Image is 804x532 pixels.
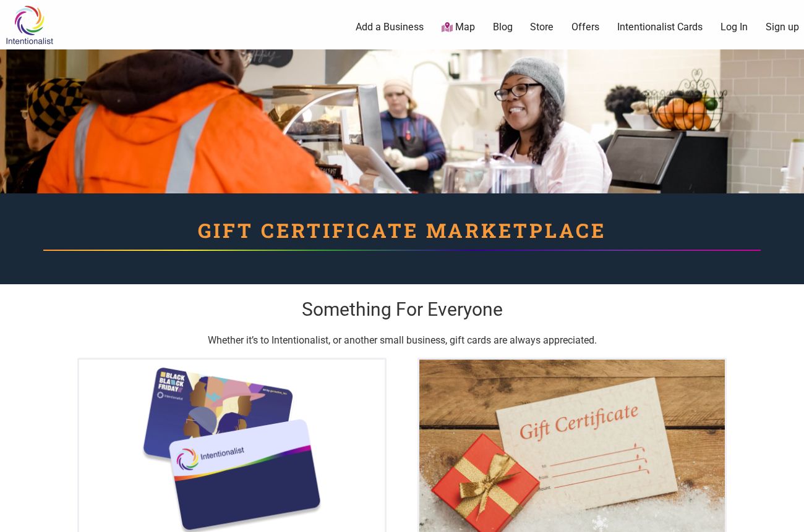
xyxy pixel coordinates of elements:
p: Whether it’s to Intentionalist, or another small business, gift cards are always appreciated. [80,332,724,348]
a: Store [530,20,554,34]
a: Add a Business [356,20,424,34]
a: Intentionalist Cards [617,20,703,34]
h2: Something For Everyone [80,297,724,323]
a: Sign up [766,20,799,34]
a: Map [442,20,475,35]
a: Offers [571,20,599,34]
a: Log In [721,20,748,34]
a: Blog [493,20,513,34]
